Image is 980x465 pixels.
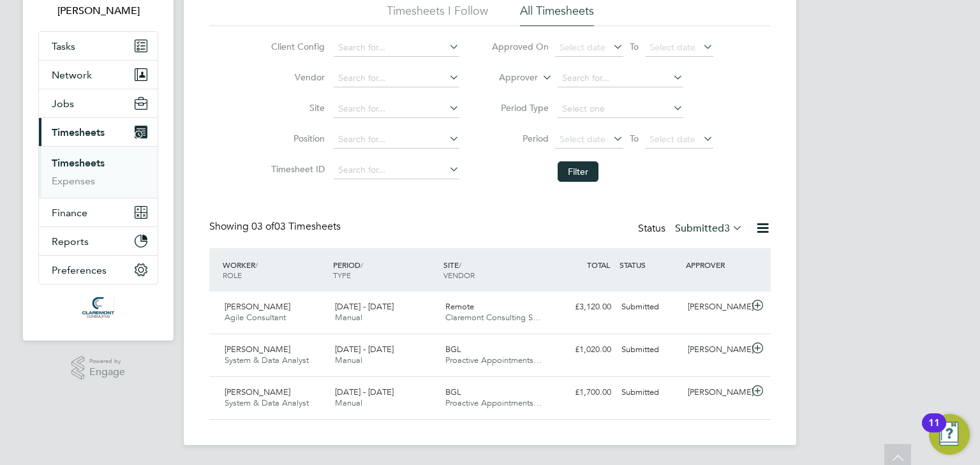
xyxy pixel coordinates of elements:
label: Approver [480,71,538,84]
a: Timesheets [52,157,105,169]
input: Search for... [334,39,459,57]
span: [DATE] - [DATE] [335,387,394,397]
span: 03 Timesheets [251,220,341,233]
div: [PERSON_NAME] [683,339,749,360]
span: [PERSON_NAME] [225,301,290,312]
div: Showing [209,220,343,233]
label: Submitted [675,222,743,235]
span: BGL [445,344,461,355]
button: Finance [39,198,158,226]
span: / [255,260,258,270]
label: Approved On [491,41,549,52]
img: claremontconsulting1-logo-retina.png [82,297,114,318]
span: [DATE] - [DATE] [335,344,394,355]
span: Jobs [52,98,74,110]
span: [PERSON_NAME] [225,387,290,397]
span: [DATE] - [DATE] [335,301,394,312]
div: APPROVER [683,253,749,276]
span: To [626,130,642,147]
label: Timesheet ID [267,163,325,175]
div: Submitted [616,297,683,318]
div: 11 [928,423,940,439]
span: Remote [445,301,474,312]
button: Reports [39,227,158,255]
span: Manual [335,312,362,323]
span: Manual [335,397,362,408]
span: Tasks [52,40,75,52]
input: Search for... [558,70,683,87]
div: £1,700.00 [550,382,616,403]
span: System & Data Analyst [225,397,309,408]
span: Preferences [52,264,107,276]
span: To [626,38,642,55]
span: Claremont Consulting S… [445,312,541,323]
button: Timesheets [39,118,158,146]
button: Network [39,61,158,89]
div: £3,120.00 [550,297,616,318]
label: Vendor [267,71,325,83]
button: Jobs [39,89,158,117]
span: Network [52,69,92,81]
span: Select date [650,41,695,53]
span: Powered by [89,356,125,367]
input: Search for... [334,161,459,179]
div: Submitted [616,339,683,360]
span: BGL [445,387,461,397]
span: TOTAL [587,260,610,270]
div: Status [638,220,745,238]
button: Filter [558,161,598,182]
a: Expenses [52,175,95,187]
span: Timesheets [52,126,105,138]
a: Powered byEngage [71,356,126,380]
li: Timesheets I Follow [387,3,488,26]
div: STATUS [616,253,683,276]
div: Timesheets [39,146,158,198]
input: Select one [558,100,683,118]
span: Reports [52,235,89,247]
span: Agile Consultant [225,312,286,323]
span: System & Data Analyst [225,355,309,365]
li: All Timesheets [520,3,594,26]
a: Tasks [39,32,158,60]
div: [PERSON_NAME] [683,382,749,403]
div: Submitted [616,382,683,403]
span: / [459,260,461,270]
label: Site [267,102,325,114]
button: Preferences [39,256,158,284]
span: Afzal Ahmed [38,3,158,18]
span: 03 of [251,220,274,233]
div: PERIOD [330,253,440,286]
span: ROLE [223,270,242,280]
span: VENDOR [443,270,475,280]
label: Period [491,133,549,144]
span: Manual [335,355,362,365]
span: Engage [89,367,125,378]
span: / [360,260,363,270]
input: Search for... [334,100,459,118]
div: [PERSON_NAME] [683,297,749,318]
span: Finance [52,207,87,219]
label: Period Type [491,102,549,114]
span: Select date [650,133,695,145]
span: Proactive Appointments… [445,397,542,408]
span: 3 [724,222,730,235]
input: Search for... [334,70,459,87]
span: Select date [560,133,605,145]
input: Search for... [334,131,459,149]
label: Position [267,133,325,144]
div: £1,020.00 [550,339,616,360]
a: Go to home page [38,297,158,318]
span: [PERSON_NAME] [225,344,290,355]
div: SITE [440,253,551,286]
span: Select date [560,41,605,53]
span: TYPE [333,270,351,280]
span: Proactive Appointments… [445,355,542,365]
div: WORKER [219,253,330,286]
button: Open Resource Center, 11 new notifications [929,414,970,455]
label: Client Config [267,41,325,52]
